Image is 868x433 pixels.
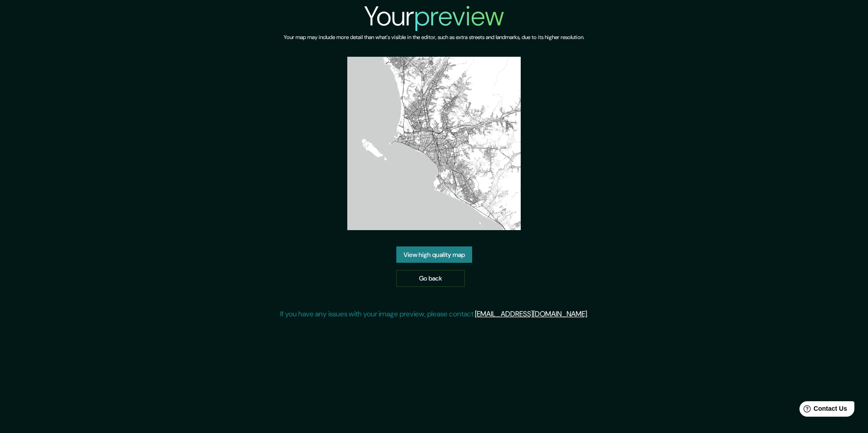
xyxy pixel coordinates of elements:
p: If you have any issues with your image preview, please contact . [280,309,588,320]
a: [EMAIL_ADDRESS][DOMAIN_NAME] [475,309,587,319]
a: View high quality map [396,246,472,263]
a: Go back [396,270,465,287]
img: created-map-preview [347,57,521,230]
h6: Your map may include more detail than what's visible in the editor, such as extra streets and lan... [284,33,584,42]
iframe: Help widget launcher [787,398,858,423]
